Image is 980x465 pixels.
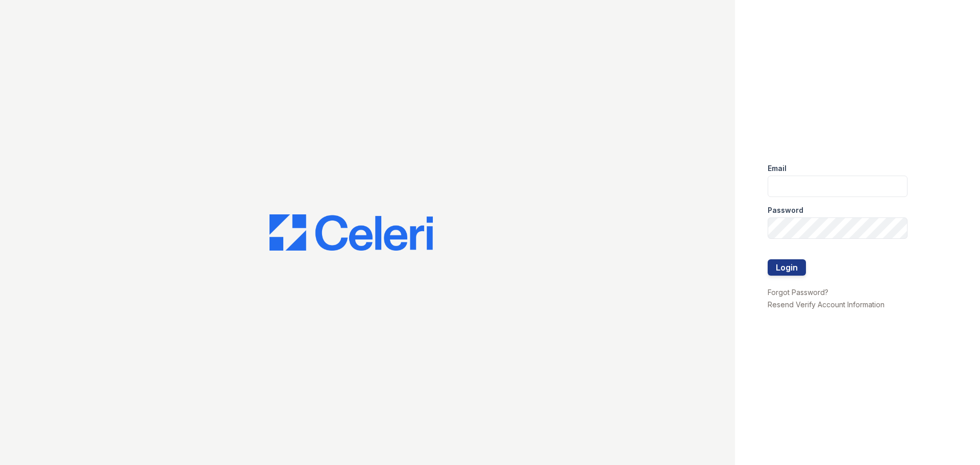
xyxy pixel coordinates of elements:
[768,259,806,276] button: Login
[768,288,828,297] a: Forgot Password?
[768,163,787,174] label: Email
[768,205,803,215] label: Password
[269,214,433,251] img: CE_Logo_Blue-a8612792a0a2168367f1c8372b55b34899dd931a85d93a1a3d3e32e68fde9ad4.png
[768,300,885,309] a: Resend Verify Account Information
